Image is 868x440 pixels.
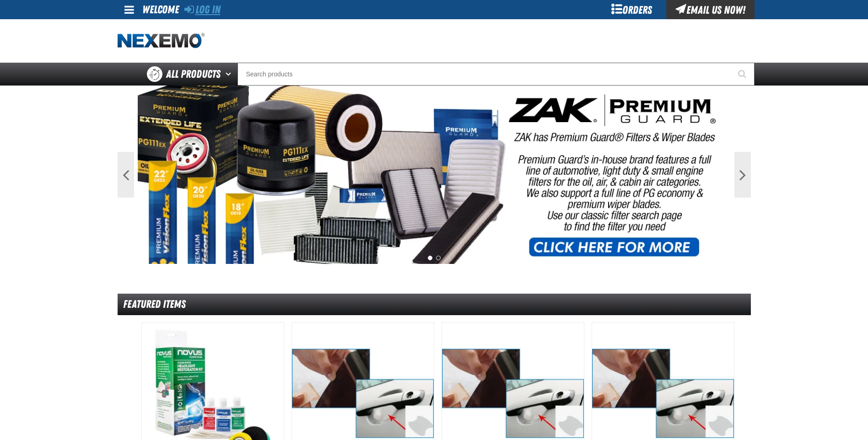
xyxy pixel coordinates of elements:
button: 2 of 2 [436,256,441,260]
img: PG Filters & Wipers [138,86,731,264]
img: Nexemo logo [118,33,205,49]
button: Next [734,152,751,198]
a: Log In [184,3,221,16]
button: Open All Products pages [222,63,237,86]
div: Featured Items [118,294,751,315]
button: Start Searching [732,63,755,86]
span: All Products [166,66,221,82]
input: Search [237,63,755,86]
button: Previous [118,152,134,198]
button: 1 of 2 [428,256,432,260]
